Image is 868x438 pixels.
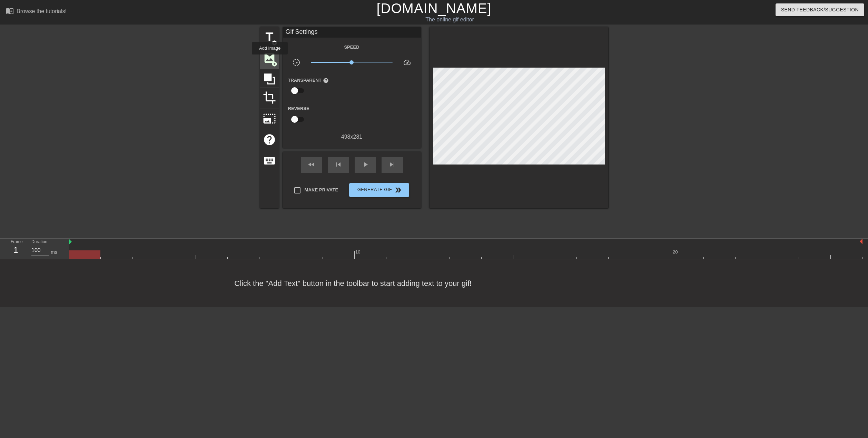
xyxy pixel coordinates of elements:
button: Generate Gif [349,183,409,197]
div: Gif Settings [283,27,421,38]
div: 10 [355,249,362,256]
div: ms [51,249,57,256]
span: add_circle [272,61,277,67]
button: Send Feedback/Suggestion [776,3,864,16]
span: Make Private [305,187,338,193]
div: Frame [6,239,26,259]
span: Send Feedback/Suggestion [781,6,859,14]
span: help [263,133,276,146]
span: title [263,30,276,43]
a: Browse the tutorials! [6,7,67,17]
span: fast_rewind [307,160,316,169]
label: Duration [31,240,47,244]
span: keyboard [263,154,276,167]
span: slow_motion_video [292,58,300,67]
div: 498 x 281 [283,133,421,141]
label: Speed [344,44,359,51]
span: skip_previous [334,160,343,169]
span: skip_next [388,160,396,169]
span: play_arrow [361,160,369,169]
div: 20 [673,249,679,256]
span: help [323,78,329,83]
img: bound-end.png [860,239,862,244]
span: add_circle [272,40,277,46]
span: speed [403,58,411,67]
span: photo_size_select_large [263,112,276,125]
div: Browse the tutorials! [17,8,67,14]
span: crop [263,91,276,104]
span: menu_book [6,7,14,15]
span: double_arrow [394,186,402,194]
a: [DOMAIN_NAME] [376,1,491,16]
div: The online gif editor [293,16,607,24]
div: 1 [11,244,21,256]
label: Transparent [288,77,329,84]
span: Generate Gif [352,186,406,194]
span: image [263,51,276,64]
label: Reverse [288,105,309,112]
